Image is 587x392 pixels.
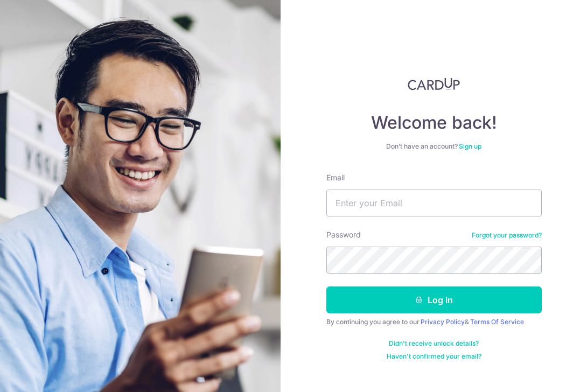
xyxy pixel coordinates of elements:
[326,172,345,183] label: Email
[459,142,481,150] a: Sign up
[326,318,542,326] div: By continuing you agree to our &
[470,318,524,326] a: Terms Of Service
[326,229,361,240] label: Password
[387,352,481,361] a: Haven't confirmed your email?
[421,318,465,326] a: Privacy Policy
[326,112,542,134] h4: Welcome back!
[389,339,479,348] a: Didn't receive unlock details?
[326,142,542,151] div: Don’t have an account?
[326,190,542,216] input: Enter your Email
[408,78,460,90] img: CardUp Logo
[472,231,542,240] a: Forgot your password?
[326,286,542,313] button: Log in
